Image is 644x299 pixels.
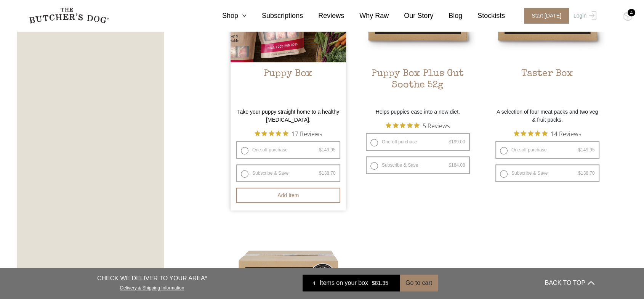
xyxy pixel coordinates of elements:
[449,139,451,145] span: $
[360,108,476,116] p: Helps puppies ease into a new diet.
[490,108,605,124] p: A selection of four meat packs and two veg & fruit packs.
[578,147,594,153] bdi: 149.95
[308,280,320,287] div: 4
[449,162,451,168] span: $
[572,8,596,24] a: Login
[360,68,476,104] h2: Puppy Box Plus Gut Soothe 52g
[545,274,594,293] button: BACK TO TOP
[423,120,450,131] span: 5 Reviews
[303,275,400,292] a: 4 Items on your box $81.35
[623,11,633,21] img: TBD_Cart-Full.png
[462,11,505,21] a: Stockists
[449,162,465,168] bdi: 184.08
[578,147,581,153] span: $
[372,280,388,286] bdi: 81.35
[400,275,438,292] button: Go to cart
[344,11,389,21] a: Why Raw
[319,170,322,176] span: $
[389,11,433,21] a: Our Story
[495,164,599,182] label: Subscribe & Save
[255,128,322,139] button: Rated 5 out of 5 stars from 17 reviews. Jump to reviews.
[372,280,375,286] span: $
[120,284,184,291] a: Delivery & Shipping Information
[578,170,581,176] span: $
[247,11,303,21] a: Subscriptions
[495,141,599,159] label: One-off purchase
[366,133,470,151] label: One-off purchase
[433,11,462,21] a: Blog
[231,68,346,104] h2: Puppy Box
[386,120,450,131] button: Rated 4.8 out of 5 stars from 5 reviews. Jump to reviews.
[319,147,322,153] span: $
[524,8,569,24] span: Start [DATE]
[207,11,247,21] a: Shop
[516,8,572,24] a: Start [DATE]
[231,108,346,124] p: Take your puppy straight home to a healthy [MEDICAL_DATA].
[292,128,322,139] span: 17 Reviews
[236,188,340,203] button: Add item
[236,164,340,182] label: Subscribe & Save
[490,68,605,104] h2: Taster Box
[97,274,207,283] p: CHECK WE DELIVER TO YOUR AREA*
[514,128,581,139] button: Rated 4.9 out of 5 stars from 14 reviews. Jump to reviews.
[366,156,470,174] label: Subscribe & Save
[303,11,344,21] a: Reviews
[449,139,465,145] bdi: 199.00
[319,147,335,153] bdi: 149.95
[578,170,594,176] bdi: 138.70
[319,170,335,176] bdi: 138.70
[320,279,368,288] span: Items on your box
[628,9,635,16] div: 4
[551,128,581,139] span: 14 Reviews
[236,141,340,159] label: One-off purchase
